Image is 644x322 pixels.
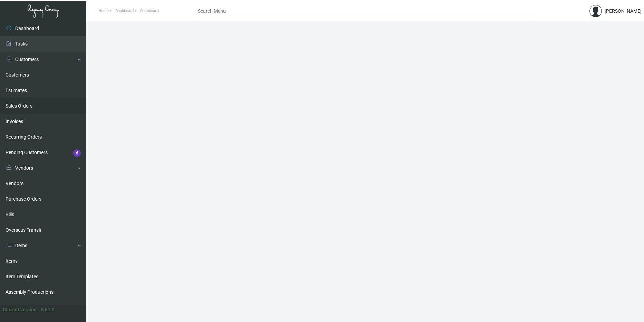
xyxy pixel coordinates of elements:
img: admin@bootstrapmaster.com [589,5,602,17]
span: Dashboards [140,9,161,13]
span: Home [98,9,109,13]
div: Current version: [3,306,38,313]
span: Dashboard [115,9,134,13]
div: [PERSON_NAME] [605,8,642,15]
div: 0.51.2 [41,306,55,313]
